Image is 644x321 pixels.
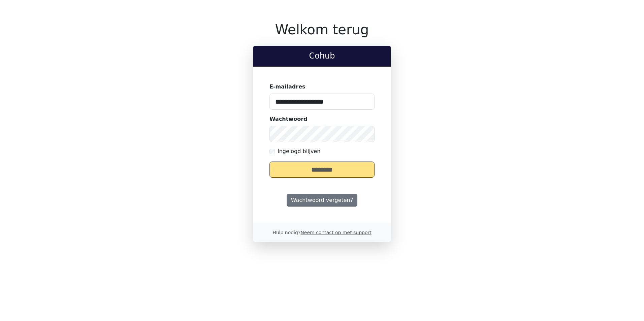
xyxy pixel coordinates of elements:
label: E-mailadres [269,83,305,91]
a: Neem contact op met support [300,230,371,235]
label: Wachtwoord [269,115,308,123]
label: Ingelogd blijven [278,147,320,155]
small: Hulp nodig? [272,230,372,235]
h2: Cohub [259,51,385,61]
a: Wachtwoord vergeten? [287,194,357,207]
h1: Welkom terug [253,22,391,38]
